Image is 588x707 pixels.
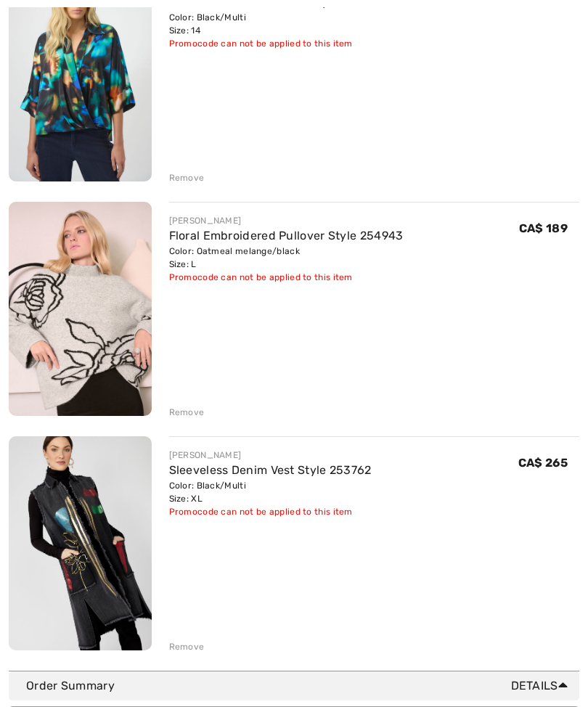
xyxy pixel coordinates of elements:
[169,171,205,184] div: Remove
[169,640,205,653] div: Remove
[169,406,205,419] div: Remove
[169,245,404,271] div: Color: Oatmeal melange/black Size: L
[26,677,573,695] div: Order Summary
[519,221,568,235] span: CA$ 189
[169,449,372,462] div: [PERSON_NAME]
[9,202,152,416] img: Floral Embroidered Pullover Style 254943
[169,271,404,284] div: Promocode can not be applied to this item
[169,11,384,37] div: Color: Black/Multi Size: 14
[169,479,372,505] div: Color: Black/Multi Size: XL
[169,37,384,50] div: Promocode can not be applied to this item
[169,214,404,227] div: [PERSON_NAME]
[518,456,568,470] span: CA$ 265
[169,505,372,518] div: Promocode can not be applied to this item
[169,463,372,477] a: Sleeveless Denim Vest Style 253762
[9,436,152,650] img: Sleeveless Denim Vest Style 253762
[169,229,404,242] a: Floral Embroidered Pullover Style 254943
[511,677,573,695] span: Details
